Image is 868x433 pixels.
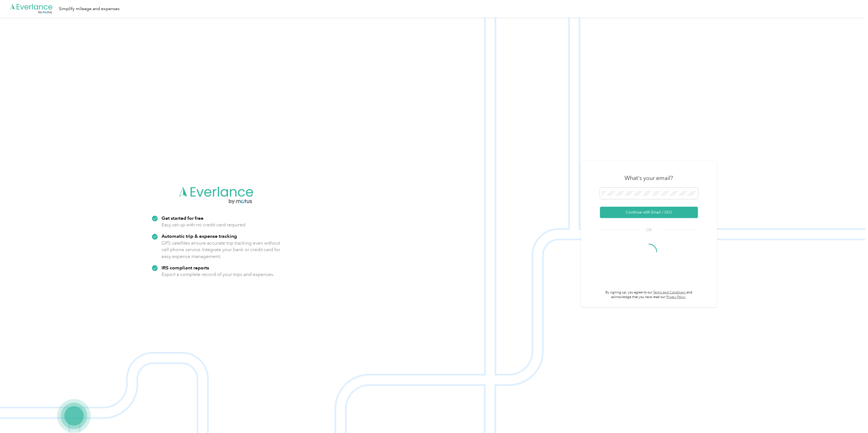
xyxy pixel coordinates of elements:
[162,233,237,239] strong: Automatic trip & expense tracking
[600,290,698,300] p: By signing up, you agree to our and acknowledge that you have read our .
[600,207,698,218] button: Continue with Email / SSO
[625,174,673,182] h3: What's your email?
[666,295,686,299] a: Privacy Policy
[162,240,281,260] p: GPS satellites ensure accurate trip tracking even without cell phone service. Integrate your bank...
[59,5,120,12] div: Simplify mileage and expenses
[162,265,209,270] strong: IRS compliant reports
[162,221,245,228] p: Easy set up with no credit card required
[653,290,686,294] a: Terms and Conditions
[162,271,274,278] p: Export a complete record of your trips and expenses.
[639,227,659,233] span: OR
[162,215,203,221] strong: Get started for free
